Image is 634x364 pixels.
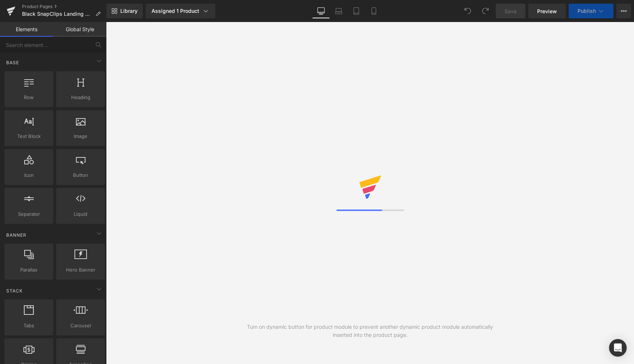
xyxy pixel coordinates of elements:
span: Preview [537,7,557,15]
a: Product Pages [22,4,106,10]
span: Icon [7,171,51,179]
span: Base [6,59,20,66]
span: Publish [577,8,596,14]
a: Mobile [365,4,383,18]
span: Tabs [7,322,51,330]
a: Desktop [312,4,330,18]
span: Separator [7,210,51,218]
span: Stack [6,287,23,294]
a: Global Style [53,22,106,37]
button: Undo [460,4,475,18]
span: Carousel [58,322,103,330]
a: Preview [528,4,566,18]
div: Open Intercom Messenger [609,339,627,357]
a: New Library [106,4,143,18]
button: Publish [569,4,613,18]
span: Hero Banner [58,266,103,274]
div: Turn on dynamic button for product module to prevent another dynamic product module automatically... [238,323,502,339]
span: Parallax [7,266,51,274]
div: Assigned 1 Product [152,7,209,15]
button: More [616,4,631,18]
span: Row [7,94,51,101]
span: Image [58,132,103,140]
span: Text Block [7,132,51,140]
span: Liquid [58,210,103,218]
a: Tablet [347,4,365,18]
a: Laptop [330,4,347,18]
span: Black SnapClips Landing Page [22,11,92,17]
span: Banner [6,232,27,239]
button: Redo [478,4,493,18]
span: Save [504,7,517,15]
span: Library [120,8,138,14]
span: Heading [58,94,103,101]
span: Button [58,171,103,179]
